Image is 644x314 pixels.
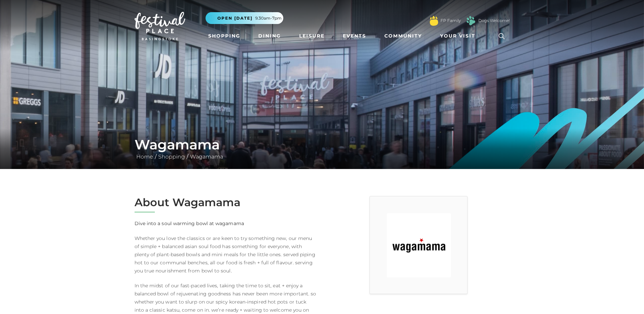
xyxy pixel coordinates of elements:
[478,18,510,24] a: Dogs Welcome!
[255,15,282,21] span: 9.30am-7pm
[157,153,187,160] a: Shopping
[206,12,283,24] button: Open [DATE] 9.30am-7pm
[188,153,225,160] a: Wagamama
[256,30,284,42] a: Dining
[382,30,425,42] a: Community
[135,196,317,209] h2: About Wagamama
[217,15,253,21] span: Open [DATE]
[440,18,461,24] a: FP Family
[135,220,244,226] strong: Dive into a soul warming bowl at wagamama
[129,137,515,161] div: / /
[437,30,481,42] a: Your Visit
[340,30,369,42] a: Events
[135,137,510,153] h1: Wagamama
[440,32,475,40] span: Your Visit
[135,153,155,160] a: Home
[206,30,243,42] a: Shopping
[135,12,185,40] img: Festival Place Logo
[296,30,327,42] a: Leisure
[135,234,317,275] p: Whether you love the classics or are keen to try something new, our menu of simple + balanced asi...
